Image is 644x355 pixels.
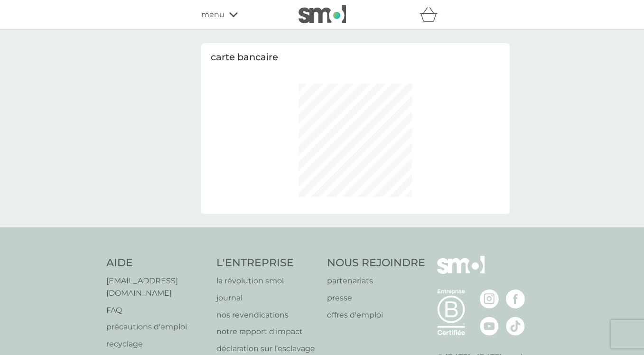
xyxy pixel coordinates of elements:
[327,292,425,304] a: presse
[480,317,499,336] img: visitez la page Youtube de smol
[216,309,317,321] a: nos revendications
[106,338,207,350] a: recyclage
[327,275,425,287] a: partenariats
[106,256,207,271] h4: AIDE
[216,292,317,304] a: journal
[506,290,525,308] img: visitez la page Facebook de smol
[420,5,443,24] div: panier
[327,309,425,321] a: offres d'emploi
[437,256,485,288] img: smol
[106,304,207,317] a: FAQ
[480,290,499,308] img: visitez la page Instagram de smol
[216,326,317,338] a: notre rapport d'impact
[211,53,500,62] div: carte bancaire
[506,317,525,336] img: visitez la page TikTok de smol
[106,275,207,299] a: [EMAIL_ADDRESS][DOMAIN_NAME]
[216,275,317,287] a: la révolution smol
[327,256,425,271] h4: NOUS REJOINDRE
[299,5,346,23] img: smol
[216,256,317,271] h4: L'ENTREPRISE
[201,9,224,21] span: menu
[106,321,207,333] a: précautions d'emploi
